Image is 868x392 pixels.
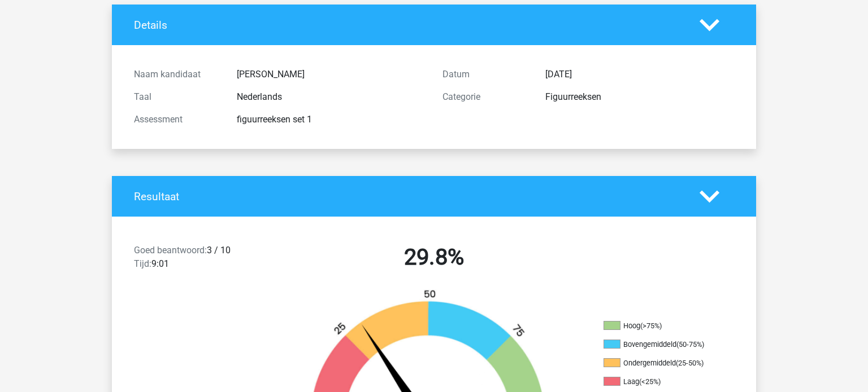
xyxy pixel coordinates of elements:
div: Categorie [434,90,537,104]
h4: Resultaat [134,190,683,203]
div: Naam kandidaat [125,68,228,81]
div: Assessment [125,113,228,126]
div: (>75%) [640,321,662,330]
span: Goed beantwoord: [134,245,207,256]
div: (50-75%) [676,340,704,349]
h4: Details [134,19,683,32]
div: 3 / 10 9:01 [125,244,280,275]
div: [PERSON_NAME] [228,68,434,81]
li: Ondergemiddeld [604,358,717,368]
div: Taal [125,90,228,104]
span: Tijd: [134,258,151,269]
div: figuurreeksen set 1 [228,113,434,126]
h2: 29.8% [288,244,580,271]
li: Hoog [604,321,717,331]
li: Laag [604,377,717,387]
div: Nederlands [228,90,434,104]
div: (<25%) [639,377,661,386]
li: Bovengemiddeld [604,340,717,350]
div: (25-50%) [676,359,704,367]
div: Datum [434,68,537,81]
div: [DATE] [537,68,743,81]
div: Figuurreeksen [537,90,743,104]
